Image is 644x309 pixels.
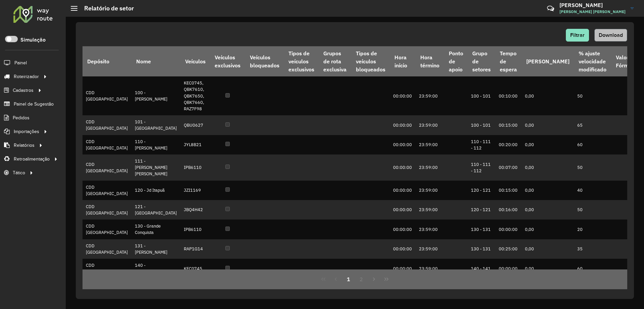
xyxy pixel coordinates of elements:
[522,220,574,239] td: 0,00
[180,46,210,76] th: Veículos
[380,273,393,286] button: Last Page
[20,36,46,44] label: Simulação
[574,259,611,278] td: 60
[574,76,611,115] td: 50
[131,46,180,76] th: Nome
[468,135,495,154] td: 110 - 111 - 112
[390,115,416,135] td: 00:00:00
[83,220,131,239] td: CDD [GEOGRAPHIC_DATA]
[319,46,351,76] th: Grupos de rota exclusiva
[522,200,574,220] td: 0,00
[14,59,27,66] span: Painel
[180,135,210,154] td: JYL8B21
[495,220,522,239] td: 00:00:00
[444,46,468,76] th: Ponto de apoio
[131,135,180,154] td: 110 - [PERSON_NAME]
[416,220,444,239] td: 23:59:00
[416,259,444,278] td: 23:59:00
[355,273,368,286] button: 2
[131,220,180,239] td: 130 - Grande Conquista
[390,154,416,181] td: 00:00:00
[131,239,180,259] td: 131 - [PERSON_NAME]
[131,76,180,115] td: 100 - [PERSON_NAME]
[522,239,574,259] td: 0,00
[574,46,611,76] th: % ajuste velocidade modificado
[522,46,574,76] th: [PERSON_NAME]
[13,169,25,176] span: Tático
[416,76,444,115] td: 23:59:00
[390,259,416,278] td: 00:00:00
[390,181,416,200] td: 00:00:00
[180,76,210,115] td: KEC0745, QBK7610, QBK7650, QBK7660, RAZ7F98
[495,135,522,154] td: 00:20:00
[522,181,574,200] td: 0,00
[368,273,380,286] button: Next Page
[77,5,134,12] h2: Relatório de setor
[180,154,210,181] td: IPB6110
[14,128,39,135] span: Importações
[14,142,35,149] span: Relatórios
[468,239,495,259] td: 130 - 131
[416,154,444,181] td: 23:59:00
[131,200,180,220] td: 121 - [GEOGRAPHIC_DATA]
[570,32,585,38] span: Filtrar
[468,181,495,200] td: 120 - 121
[416,200,444,220] td: 23:59:00
[416,46,444,76] th: Hora término
[83,76,131,115] td: CDD [GEOGRAPHIC_DATA]
[468,154,495,181] td: 110 - 111 - 112
[180,181,210,200] td: JZI1169
[83,181,131,200] td: CDD [GEOGRAPHIC_DATA]
[390,239,416,259] td: 00:00:00
[416,135,444,154] td: 23:59:00
[245,46,284,76] th: Veículos bloqueados
[468,200,495,220] td: 120 - 121
[574,115,611,135] td: 65
[416,115,444,135] td: 23:59:00
[468,115,495,135] td: 100 - 101
[559,2,626,8] h3: [PERSON_NAME]
[83,135,131,154] td: CDD [GEOGRAPHIC_DATA]
[522,115,574,135] td: 0,00
[574,135,611,154] td: 60
[390,46,416,76] th: Hora início
[342,273,355,286] button: 1
[495,46,522,76] th: Tempo de espera
[13,87,34,94] span: Cadastros
[599,32,623,38] span: Download
[495,181,522,200] td: 00:15:00
[83,239,131,259] td: CDD [GEOGRAPHIC_DATA]
[14,101,54,108] span: Painel de Sugestão
[574,181,611,200] td: 40
[13,114,30,121] span: Pedidos
[83,115,131,135] td: CDD [GEOGRAPHIC_DATA]
[574,200,611,220] td: 50
[495,115,522,135] td: 00:15:00
[131,259,180,278] td: 140 - [PERSON_NAME]
[495,239,522,259] td: 00:25:00
[522,135,574,154] td: 0,00
[574,154,611,181] td: 50
[180,200,210,220] td: JBQ4H42
[131,181,180,200] td: 120 - Jd Itapuã
[495,200,522,220] td: 00:16:00
[566,29,589,42] button: Filtrar
[180,239,210,259] td: RAP1G14
[559,9,626,15] span: [PERSON_NAME] [PERSON_NAME]
[468,46,495,76] th: Grupo de setores
[574,239,611,259] td: 35
[611,46,641,76] th: Valor Fórmula
[351,46,390,76] th: Tipos de veículos bloqueados
[83,46,131,76] th: Depósito
[468,259,495,278] td: 140 - 141
[522,76,574,115] td: 0,00
[210,46,245,76] th: Veículos exclusivos
[390,220,416,239] td: 00:00:00
[390,135,416,154] td: 00:00:00
[180,259,210,278] td: KEC0745
[131,154,180,181] td: 111 - [PERSON_NAME] [PERSON_NAME]
[522,259,574,278] td: 0,00
[180,220,210,239] td: IPB6110
[284,46,319,76] th: Tipos de veículos exclusivos
[131,115,180,135] td: 101 - [GEOGRAPHIC_DATA]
